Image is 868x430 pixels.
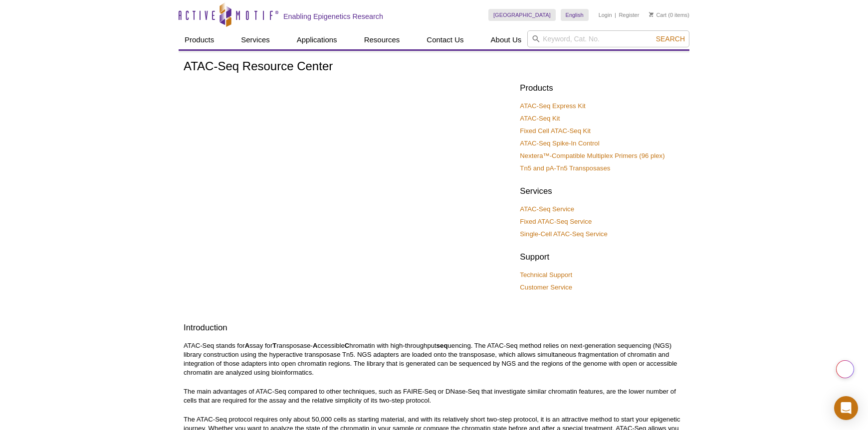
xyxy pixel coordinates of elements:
div: Open Intercom Messenger [834,396,858,420]
a: Products [179,30,220,49]
li: (0 items) [649,9,689,21]
h2: Introduction [184,322,684,334]
a: ATAC-Seq Express Kit [520,102,585,111]
a: About Us [485,30,528,49]
h2: Support [520,251,684,263]
a: Tn5 and pA-Tn5 Transposases [520,164,610,173]
a: Technical Support [520,271,572,280]
button: Search [653,34,688,43]
li: | [615,9,616,21]
a: Cart [649,11,666,18]
a: Applications [291,30,343,49]
input: Keyword, Cat. No. [527,30,689,47]
strong: T [272,342,276,349]
p: ATAC-Seq stands for ssay for ransposase- ccessible hromatin with high-throughput uencing. The ATA... [184,341,684,377]
a: Contact Us [421,30,469,49]
strong: seq [436,342,448,349]
a: Services [235,30,276,49]
a: Fixed ATAC-Seq Service [520,217,592,226]
h2: Products [520,82,684,94]
iframe: Intro to ATAC-Seq: Method overview and comparison to ChIP-Seq [184,80,512,265]
strong: A [313,342,318,349]
a: Register [619,11,639,18]
img: Your Cart [649,12,653,17]
strong: C [345,342,350,349]
a: ATAC-Seq Kit [520,114,560,123]
a: ATAC-Seq Spike-In Control [520,139,599,148]
a: [GEOGRAPHIC_DATA] [488,9,556,21]
a: Resources [358,30,406,49]
a: Single-Cell ATAC-Seq Service [520,230,607,239]
strong: A [245,342,250,349]
a: Customer Service [520,283,572,292]
a: ATAC-Seq Service [520,205,574,214]
span: Search [656,35,685,43]
p: The main advantages of ATAC-Seq compared to other techniques, such as FAIRE-Seq or DNase-Seq that... [184,387,684,405]
h1: ATAC-Seq Resource Center [184,60,684,74]
a: Nextera™-Compatible Multiplex Primers (96 plex) [520,151,664,160]
a: Fixed Cell ATAC-Seq Kit [520,127,591,136]
a: Login [599,11,612,18]
a: English [561,9,589,21]
h2: Services [520,185,684,197]
h2: Enabling Epigenetics Research [283,12,383,21]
